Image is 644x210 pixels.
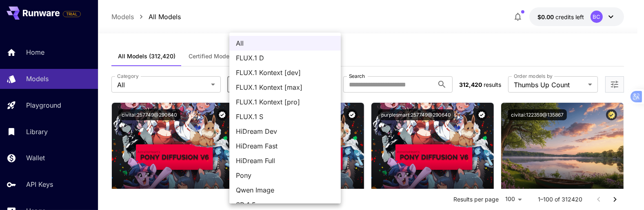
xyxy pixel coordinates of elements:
span: HiDream Full [236,156,334,166]
span: HiDream Fast [236,141,334,151]
span: Pony [236,170,334,180]
span: All [236,38,334,48]
span: FLUX.1 D [236,53,334,63]
span: SD 1.5 [236,200,334,210]
span: HiDream Dev [236,126,334,136]
span: FLUX.1 Kontext [dev] [236,68,334,77]
span: FLUX.1 Kontext [max] [236,82,334,92]
span: Qwen Image [236,185,334,195]
span: FLUX.1 S [236,112,334,122]
span: FLUX.1 Kontext [pro] [236,97,334,107]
